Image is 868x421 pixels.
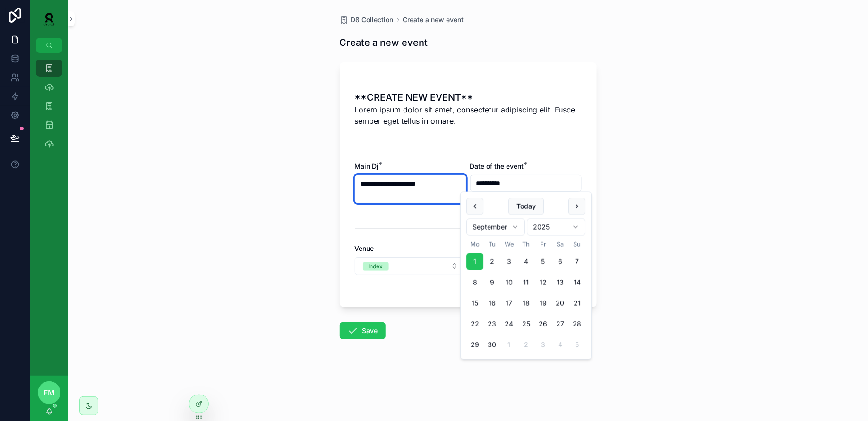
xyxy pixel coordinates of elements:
[517,316,534,333] button: Thursday, 25 September 2025
[500,295,517,312] button: Wednesday, 17 September 2025
[568,274,585,291] button: Sunday, 14 September 2025
[483,316,500,333] button: Tuesday, 23 September 2025
[355,91,582,104] h1: **CREATE NEW EVENT**
[517,274,534,291] button: Thursday, 11 September 2025
[355,244,374,252] span: Venue
[534,316,551,333] button: Friday, 26 September 2025
[43,387,55,398] span: FM
[500,316,517,333] button: Wednesday, 24 September 2025
[534,295,551,312] button: Friday, 19 September 2025
[351,15,394,25] span: D8 Collection
[483,253,500,270] button: Tuesday, 2 September 2025
[551,240,568,249] th: Saturday
[551,336,568,353] button: Saturday, 4 October 2025
[369,262,383,271] div: Index
[483,295,500,312] button: Tuesday, 16 September 2025
[517,253,534,270] button: Thursday, 4 September 2025
[466,253,483,270] button: Monday, 1 September 2025, selected
[483,336,500,353] button: Tuesday, 30 September 2025
[355,257,466,275] button: Select Button
[551,316,568,333] button: Saturday, 27 September 2025
[466,274,483,291] button: Monday, 8 September 2025
[534,336,551,353] button: Friday, 3 October 2025
[500,253,517,270] button: Wednesday, 3 September 2025
[466,240,585,353] table: September 2025
[466,295,483,312] button: Monday, 15 September 2025
[517,295,534,312] button: Thursday, 18 September 2025
[403,15,464,25] a: Create a new event
[534,274,551,291] button: Friday, 12 September 2025
[500,336,517,353] button: Wednesday, 1 October 2025
[483,240,500,249] th: Tuesday
[340,322,386,339] button: Save
[517,240,534,249] th: Thursday
[466,240,483,249] th: Monday
[470,162,524,170] span: Date of the event
[568,316,585,333] button: Sunday, 28 September 2025
[500,274,517,291] button: Wednesday, 10 September 2025
[355,162,379,170] span: Main Dj
[340,36,428,49] h1: Create a new event
[568,336,585,353] button: Sunday, 5 October 2025
[466,316,483,333] button: Monday, 22 September 2025
[466,336,483,353] button: Monday, 29 September 2025
[534,240,551,249] th: Friday
[30,53,68,164] div: scrollable content
[483,274,500,291] button: Tuesday, 9 September 2025
[500,240,517,249] th: Wednesday
[551,253,568,270] button: Saturday, 6 September 2025
[38,11,60,26] img: App logo
[355,104,582,127] span: Lorem ipsum dolor sit amet, consectetur adipiscing elit. Fusce semper eget tellus in ornare.
[508,198,544,215] button: Today
[340,15,394,25] a: D8 Collection
[568,253,585,270] button: Sunday, 7 September 2025
[517,336,534,353] button: Thursday, 2 October 2025
[551,274,568,291] button: Saturday, 13 September 2025
[534,253,551,270] button: Friday, 5 September 2025
[568,295,585,312] button: Sunday, 21 September 2025
[551,295,568,312] button: Saturday, 20 September 2025
[568,240,585,249] th: Sunday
